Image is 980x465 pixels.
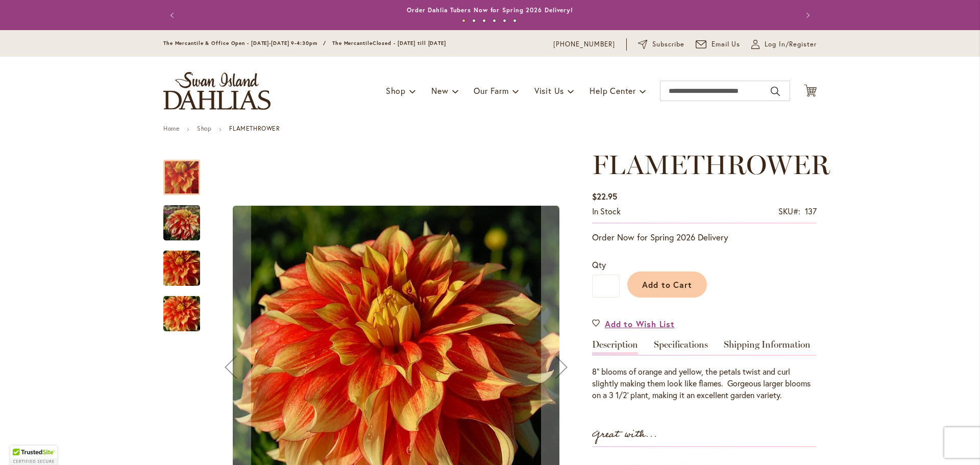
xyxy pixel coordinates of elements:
[592,231,817,243] p: Order Now for Spring 2026 Delivery
[407,6,573,14] a: Order Dahlia Tubers Now for Spring 2026 Delivery!
[386,85,406,96] span: Shop
[751,39,817,50] a: Log In/Register
[513,19,517,22] button: 6 of 6
[373,40,446,46] span: Closed - [DATE] till [DATE]
[696,39,741,50] a: Email Us
[8,429,36,457] iframe: Launch Accessibility Center
[712,39,741,50] span: Email Us
[145,289,218,338] img: FLAMETHROWER
[592,318,675,330] a: Add to Wish List
[197,125,211,132] a: Shop
[503,19,506,22] button: 5 of 6
[163,240,210,286] div: FLAMETHROWER
[592,366,817,401] div: 8" blooms of orange and yellow, the petals twist and curl slightly making them look like flames. ...
[627,272,707,298] button: Add to Cart
[724,340,811,355] a: Shipping Information
[431,85,448,96] span: New
[163,195,210,240] div: FLAMETHROWER
[805,206,817,217] div: 137
[654,340,708,355] a: Specifications
[163,5,184,26] button: Previous
[163,204,200,241] img: FLAMETHROWER
[765,39,817,50] span: Log In/Register
[642,279,693,290] span: Add to Cart
[145,244,218,293] img: FLAMETHROWER
[592,426,657,443] strong: Great with...
[605,318,675,330] span: Add to Wish List
[592,149,830,181] span: FLAMETHROWER
[778,206,800,216] strong: SKU
[493,19,496,22] button: 4 of 6
[472,19,476,22] button: 2 of 6
[462,19,465,22] button: 1 of 6
[796,5,817,26] button: Next
[163,40,373,46] span: The Mercantile & Office Open - [DATE]-[DATE] 9-4:30pm / The Mercantile
[534,85,564,96] span: Visit Us
[592,259,606,270] span: Qty
[163,125,179,132] a: Home
[638,39,684,50] a: Subscribe
[592,206,621,216] span: In stock
[592,191,617,202] span: $22.95
[163,286,200,331] div: FLAMETHROWER
[163,72,271,110] a: store logo
[229,125,280,132] strong: FLAMETHROWER
[474,85,508,96] span: Our Farm
[482,19,486,22] button: 3 of 6
[592,340,638,355] a: Description
[553,39,615,50] a: [PHONE_NUMBER]
[652,39,684,50] span: Subscribe
[163,150,210,195] div: FLAMETHROWER
[590,85,636,96] span: Help Center
[592,340,817,401] div: Detailed Product Info
[592,206,621,217] div: Availability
